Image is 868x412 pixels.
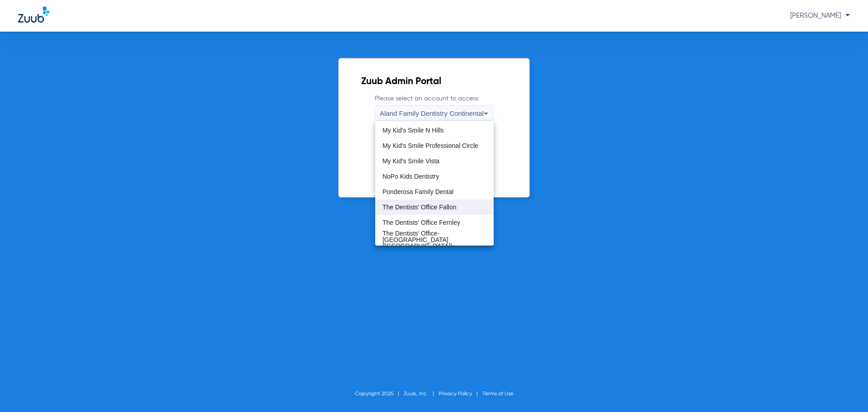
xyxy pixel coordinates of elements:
[382,230,486,249] span: The Dentists' Office-[GEOGRAPHIC_DATA] ([GEOGRAPHIC_DATA])
[382,219,460,226] span: The Dentists' Office Fernley
[382,142,478,149] span: My Kid's Smile Professional Circle
[382,189,453,195] span: Ponderosa Family Dental
[382,204,456,210] span: The Dentists' Office Fallon
[382,127,444,133] span: My Kid's Smile N Hills
[823,369,868,412] iframe: Chat Widget
[382,158,439,164] span: My Kid's Smile Vista
[382,173,439,180] span: NoPo Kids Dentistry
